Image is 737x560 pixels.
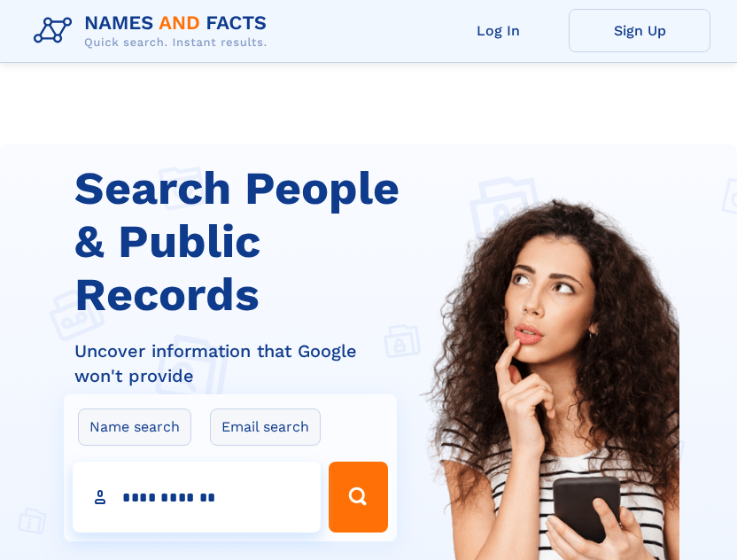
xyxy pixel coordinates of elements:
[427,9,569,52] a: Log In
[74,338,407,388] div: Uncover information that Google won't provide
[329,462,388,533] button: Search Button
[78,408,191,446] label: Name search
[27,7,282,55] img: Logo Names and Facts
[210,408,321,446] label: Email search
[73,462,321,533] input: search input
[74,162,407,321] h1: Search People & Public Records
[569,9,710,52] a: Sign Up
